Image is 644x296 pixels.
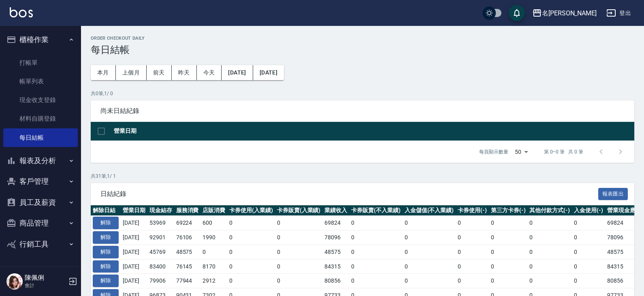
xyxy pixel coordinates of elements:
[349,245,403,259] td: 0
[403,205,456,216] th: 入金儲值(不入業績)
[112,122,634,141] th: 營業日期
[147,216,174,230] td: 53969
[529,5,600,21] button: 名[PERSON_NAME]
[489,205,528,216] th: 第三方卡券(-)
[275,245,323,259] td: 0
[253,65,284,80] button: [DATE]
[527,205,572,216] th: 其他付款方式(-)
[605,274,643,288] td: 80856
[121,230,147,245] td: [DATE]
[605,230,643,245] td: 78096
[93,231,119,244] button: 解除
[91,205,121,216] th: 解除日結
[174,245,201,259] td: 48575
[527,259,572,274] td: 0
[605,205,643,216] th: 營業現金應收
[91,44,634,55] h3: 每日結帳
[174,274,201,288] td: 77944
[572,259,605,274] td: 0
[403,216,456,230] td: 0
[3,150,78,171] button: 報表及分析
[91,90,634,97] p: 共 0 筆, 1 / 0
[200,205,227,216] th: 店販消費
[489,245,528,259] td: 0
[572,216,605,230] td: 0
[227,259,275,274] td: 0
[603,6,634,21] button: 登出
[147,259,174,274] td: 83400
[605,245,643,259] td: 48575
[527,230,572,245] td: 0
[172,65,197,80] button: 昨天
[544,148,583,155] p: 第 0–0 筆 共 0 筆
[275,230,323,245] td: 0
[349,274,403,288] td: 0
[456,216,489,230] td: 0
[200,216,227,230] td: 600
[598,190,628,197] a: 報表匯出
[3,29,78,50] button: 櫃檯作業
[605,216,643,230] td: 69824
[542,8,597,18] div: 名[PERSON_NAME]
[227,274,275,288] td: 0
[322,274,349,288] td: 80856
[572,245,605,259] td: 0
[489,216,528,230] td: 0
[121,216,147,230] td: [DATE]
[456,205,489,216] th: 卡券使用(-)
[572,274,605,288] td: 0
[121,205,147,216] th: 營業日期
[91,172,634,180] p: 共 31 筆, 1 / 1
[227,230,275,245] td: 0
[3,128,78,147] a: 每日結帳
[605,259,643,274] td: 84315
[3,91,78,109] a: 現金收支登錄
[456,259,489,274] td: 0
[275,205,323,216] th: 卡券販賣(入業績)
[6,273,23,290] img: Person
[227,205,275,216] th: 卡券使用(入業績)
[349,230,403,245] td: 0
[121,259,147,274] td: [DATE]
[227,216,275,230] td: 0
[200,274,227,288] td: 2912
[598,188,628,200] button: 報表匯出
[93,217,119,229] button: 解除
[147,65,172,80] button: 前天
[349,216,403,230] td: 0
[93,275,119,287] button: 解除
[100,107,625,115] span: 尚未日結紀錄
[121,274,147,288] td: [DATE]
[25,282,66,289] p: 會計
[403,230,456,245] td: 0
[3,72,78,91] a: 帳單列表
[403,259,456,274] td: 0
[200,230,227,245] td: 1990
[275,274,323,288] td: 0
[322,216,349,230] td: 69824
[3,192,78,213] button: 員工及薪資
[512,141,531,163] div: 50
[322,230,349,245] td: 78096
[91,36,634,41] h2: Order checkout daily
[93,246,119,258] button: 解除
[200,245,227,259] td: 0
[3,171,78,192] button: 客戶管理
[93,260,119,273] button: 解除
[456,245,489,259] td: 0
[527,216,572,230] td: 0
[572,230,605,245] td: 0
[275,216,323,230] td: 0
[174,205,201,216] th: 服務消費
[3,109,78,128] a: 材料自購登錄
[3,213,78,234] button: 商品管理
[174,230,201,245] td: 76106
[349,205,403,216] th: 卡券販賣(不入業績)
[322,259,349,274] td: 84315
[222,65,253,80] button: [DATE]
[25,274,66,282] h5: 陳佩俐
[227,245,275,259] td: 0
[456,230,489,245] td: 0
[509,5,525,21] button: save
[527,274,572,288] td: 0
